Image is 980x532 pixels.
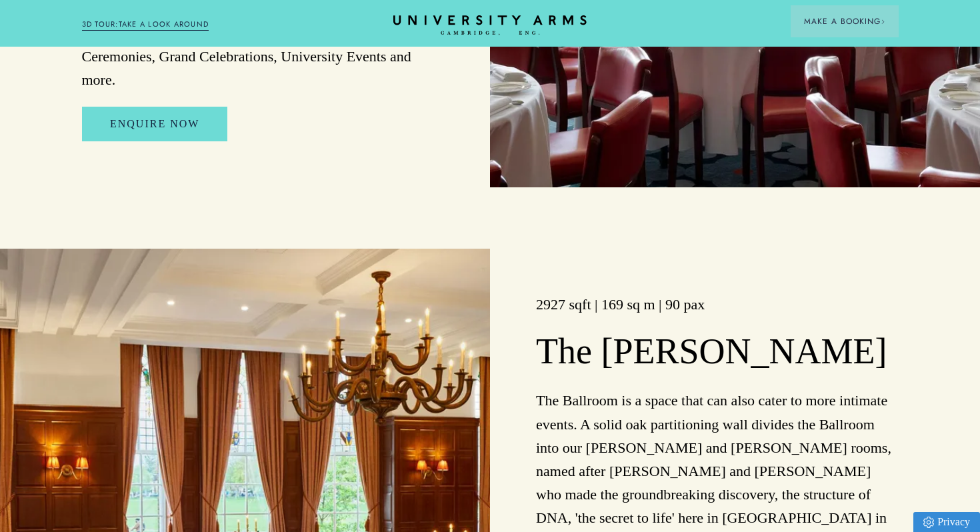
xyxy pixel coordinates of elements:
[923,517,934,528] img: Privacy
[536,330,899,374] h2: The [PERSON_NAME]
[82,19,209,31] a: 3D TOUR:TAKE A LOOK AROUND
[804,15,885,27] span: Make a Booking
[881,19,885,24] img: Arrow icon
[791,5,899,37] button: Make a BookingArrow icon
[913,512,980,532] a: Privacy
[393,15,587,36] a: Home
[536,295,899,315] h3: 2927 sqft | 169 sq m | 90 pax
[82,107,227,141] a: Enquire Now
